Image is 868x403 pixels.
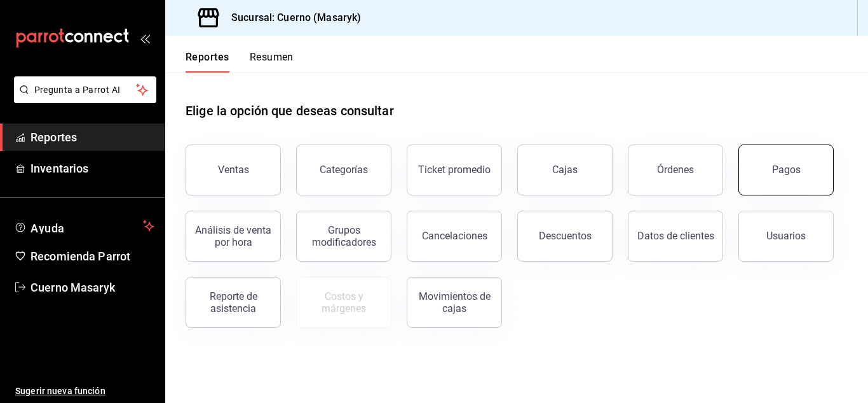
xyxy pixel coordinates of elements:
div: Ventas [218,164,249,176]
div: Pagos [772,164,801,176]
div: Reporte de asistencia [194,290,273,315]
button: Reportes [186,51,229,73]
button: Datos de clientes [628,211,723,262]
div: Categorías [320,164,368,176]
div: Movimientos de cajas [415,290,494,315]
h1: Elige la opción que deseas consultar [186,101,394,120]
button: Resumen [250,51,294,73]
button: Pagos [738,145,834,195]
button: Usuarios [738,211,834,262]
h3: Sucursal: Cuerno (Masaryk) [221,10,361,25]
button: Ticket promedio [407,145,502,195]
button: open_drawer_menu [140,33,150,43]
button: Análisis de venta por hora [186,211,281,262]
span: Pregunta a Parrot AI [34,83,137,97]
button: Cajas [517,145,613,195]
span: Sugerir nueva función [15,385,154,398]
div: Costos y márgenes [304,290,383,315]
span: Reportes [31,129,154,146]
div: Órdenes [657,164,694,176]
button: Ventas [186,145,281,195]
button: Contrata inventarios para ver este reporte [296,277,391,328]
button: Cancelaciones [407,211,502,262]
div: Ticket promedio [418,164,491,176]
div: Análisis de venta por hora [194,224,273,248]
div: Datos de clientes [637,230,714,242]
button: Descuentos [517,211,613,262]
span: Ayuda [31,218,138,234]
div: Descuentos [539,230,592,242]
button: Movimientos de cajas [407,277,502,328]
a: Pregunta a Parrot AI [9,92,156,106]
span: Recomienda Parrot [31,248,154,265]
button: Pregunta a Parrot AI [14,76,156,103]
div: Cancelaciones [422,230,487,242]
button: Órdenes [628,145,723,195]
span: Inventarios [31,160,154,177]
div: Usuarios [766,230,806,242]
div: Grupos modificadores [304,224,383,248]
div: navigation tabs [186,51,294,73]
button: Reporte de asistencia [186,277,281,328]
button: Categorías [296,145,391,195]
span: Cuerno Masaryk [31,279,154,296]
div: Cajas [552,164,578,176]
button: Grupos modificadores [296,211,391,262]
